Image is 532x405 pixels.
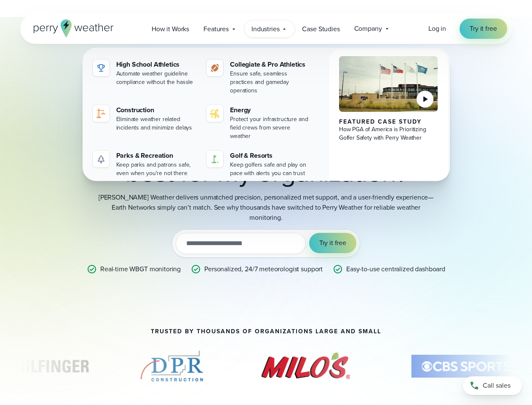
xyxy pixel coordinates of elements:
[210,63,220,73] img: proathletics-icon@2x-1.svg
[246,345,366,387] div: 3 of 14
[152,24,189,34] span: How it Works
[483,381,511,391] span: Call sales
[302,24,340,34] span: Case Studies
[246,345,366,387] img: Milos.svg
[319,238,346,248] span: Try it free
[89,56,200,90] a: High School Athletics Automate weather guideline compliance without the hassle
[230,115,310,140] div: Protect your infrastructure and field crews from severe weather
[230,105,310,115] div: Energy
[203,147,314,181] a: Golf & Resorts Keep golfers safe and play on pace with alerts you can trust
[406,345,526,387] img: CBS-Sports.svg
[138,345,206,387] img: DPR-Construction.svg
[20,345,512,391] div: slideshow
[230,161,310,178] div: Keep golfers safe and play on pace with alerts you can trust
[354,24,382,34] span: Company
[406,345,526,387] div: 4 of 14
[203,102,314,144] a: Energy Protect your infrastructure and field crews from severe weather
[116,59,197,70] div: High School Athletics
[295,20,347,38] a: Case Studies
[203,24,229,34] span: Features
[116,105,197,115] div: Construction
[329,49,448,188] a: PGA of America, Frisco Campus Featured Case Study How PGA of America is Prioritizing Golfer Safet...
[251,24,279,34] span: Industries
[138,345,206,387] div: 2 of 14
[210,108,220,119] img: energy-icon@2x-1.svg
[100,264,181,274] p: Real-time WBGT monitoring
[463,376,522,395] a: Call sales
[428,24,446,34] a: Log in
[116,115,197,132] div: Eliminate weather related incidents and minimize delays
[116,151,197,161] div: Parks & Recreation
[460,19,507,39] a: Try it free
[203,56,314,98] a: Collegiate & Pro Athletics Ensure safe, seamless practices and gameday operations
[230,59,310,70] div: Collegiate & Pro Athletics
[98,192,435,223] p: [PERSON_NAME] Weather delivers unmatched precision, personalized met support, and a user-friendly...
[339,56,438,112] img: PGA of America, Frisco Campus
[151,328,381,335] h2: Trusted by thousands of organizations large and small
[230,151,310,161] div: Golf & Resorts
[339,119,438,125] div: Featured Case Study
[96,63,106,73] img: highschool-icon.svg
[346,264,445,274] p: Easy-to-use centralized dashboard
[89,147,200,181] a: Parks & Recreation Keep parks and patrons safe, even when you're not there
[230,70,310,95] div: Ensure safe, seamless practices and gameday operations
[210,154,220,164] img: golf-iconV2.svg
[428,24,446,33] span: Log in
[339,125,438,142] div: How PGA of America is Prioritizing Golfer Safety with Perry Weather
[116,161,197,178] div: Keep parks and patrons safe, even when you're not there
[116,70,197,86] div: Automate weather guideline compliance without the hassle
[309,233,356,253] button: Try it free
[96,154,106,164] img: parks-icon-grey.svg
[144,20,196,38] a: How it Works
[96,108,106,119] img: noun-crane-7630938-1@2x.svg
[89,102,200,135] a: Construction Eliminate weather related incidents and minimize delays
[470,24,497,34] span: Try it free
[204,264,323,274] p: Personalized, 24/7 meteorologist support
